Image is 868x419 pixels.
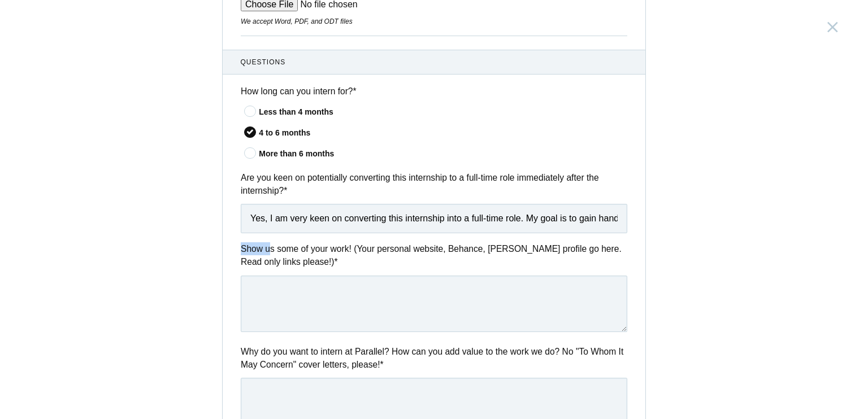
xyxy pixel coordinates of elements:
div: 4 to 6 months [259,127,627,139]
div: Less than 4 months [259,106,627,118]
label: Are you keen on potentially converting this internship to a full-time role immediately after the ... [241,171,627,198]
label: Show us some of your work! (Your personal website, Behance, [PERSON_NAME] profile go here. Read o... [241,242,627,269]
div: We accept Word, PDF, and ODT files [241,16,627,27]
label: How long can you intern for? [241,85,627,98]
label: Why do you want to intern at Parallel? How can you add value to the work we do? No "To Whom It Ma... [241,345,627,372]
div: More than 6 months [259,148,627,160]
span: Questions [241,57,628,67]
